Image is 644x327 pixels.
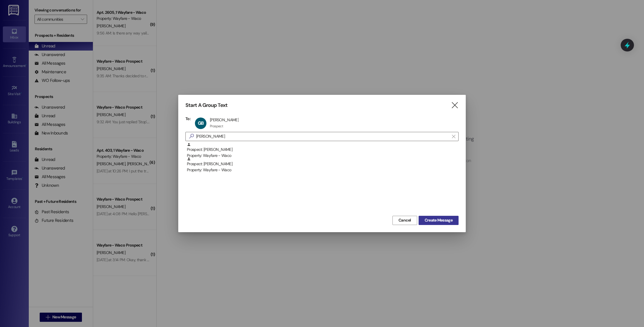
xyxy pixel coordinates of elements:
span: Create Message [425,217,453,223]
div: Prospect: [PERSON_NAME]Property: Wayfare - Waco [185,143,459,157]
i:  [451,102,459,108]
div: [PERSON_NAME] [210,117,239,122]
h3: Start A Group Text [185,102,227,109]
div: Prospect: [PERSON_NAME]Property: Wayfare - Waco [185,157,459,171]
i:  [452,134,455,139]
div: Property: Wayfare - Waco [187,167,459,173]
div: Prospect: [PERSON_NAME] [187,143,459,159]
input: Search for any contact or apartment [196,132,449,141]
h3: To: [185,116,191,121]
button: Clear text [449,132,458,141]
div: Property: Wayfare - Waco [187,153,459,159]
span: GB [198,120,204,126]
button: Create Message [419,216,459,225]
div: Prospect: [PERSON_NAME] [187,157,459,173]
span: Cancel [398,217,411,223]
div: Prospect [210,124,223,128]
i:  [187,133,196,139]
button: Cancel [392,216,417,225]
